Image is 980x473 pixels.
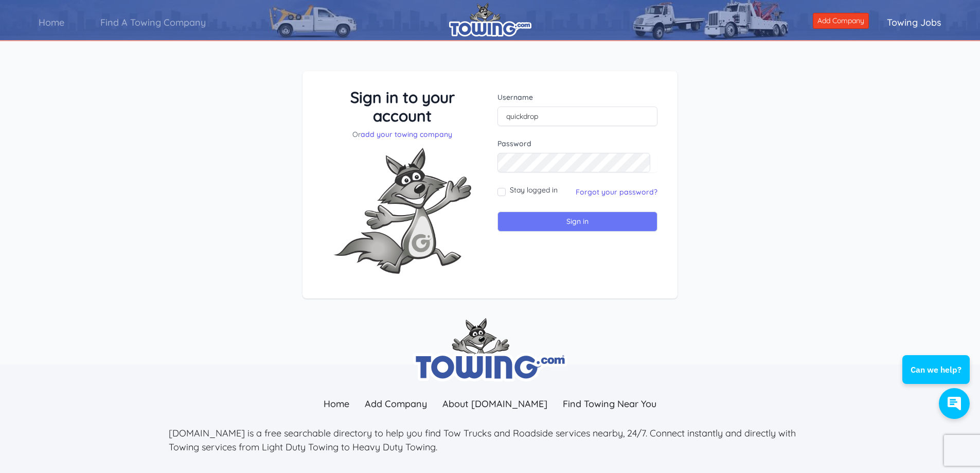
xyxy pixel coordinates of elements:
label: Stay logged in [510,185,558,195]
a: Towing Jobs [869,8,959,37]
h3: Sign in to your account [323,88,483,125]
p: [DOMAIN_NAME] is a free searchable directory to help you find Tow Trucks and Roadside services ne... [169,426,812,454]
a: Find Towing Near You [555,393,664,415]
img: Fox-Excited.png [325,139,479,282]
label: Password [497,138,657,149]
a: Add Company [357,393,435,415]
a: Home [21,8,82,37]
a: Forgot your password? [576,187,657,197]
a: Find A Towing Company [82,8,224,37]
a: Home [316,393,357,415]
a: Add Company [813,13,869,29]
img: towing [413,318,567,381]
p: Or [323,129,483,139]
iframe: Conversations [895,327,980,429]
label: Username [497,92,657,102]
a: add your towing company [361,130,452,139]
input: Sign in [497,212,657,232]
img: logo.png [449,3,531,37]
a: About [DOMAIN_NAME] [435,393,555,415]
